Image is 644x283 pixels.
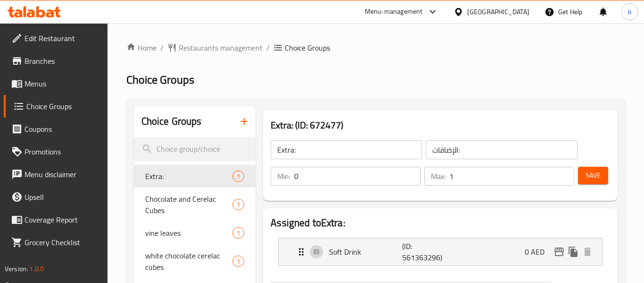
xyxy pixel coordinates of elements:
[160,42,164,53] li: /
[25,169,100,180] span: Menu disclaimer
[233,229,244,238] span: 1
[145,193,232,216] span: Chocolate and Cerelac Cubes
[4,118,107,140] a: Coupons
[25,55,100,67] span: Branches
[134,222,256,244] div: vine leaves1
[25,237,100,248] span: Grocery Checklist
[431,171,446,182] p: Max:
[145,250,232,273] span: white chocolate cerelac cubes
[4,50,107,72] a: Branches
[4,72,107,95] a: Menus
[566,245,580,259] button: duplicate
[4,140,107,163] a: Promotions
[232,171,244,182] div: Choices
[26,101,100,112] span: Choice Groups
[134,165,256,188] div: Extra:1
[4,186,107,208] a: Upsell
[145,227,232,239] span: vine leaves
[5,263,28,275] span: Version:
[232,227,244,239] div: Choices
[266,42,270,53] li: /
[134,188,256,222] div: Chocolate and Cerelac Cubes1
[4,231,107,254] a: Grocery Checklist
[25,78,100,89] span: Menus
[25,214,100,225] span: Coverage Report
[271,118,610,133] h3: Extra: (ID: 672477)
[233,172,244,181] span: 1
[233,200,244,209] span: 1
[467,7,529,17] div: [GEOGRAPHIC_DATA]
[126,69,194,90] span: Choice Groups
[285,42,330,53] span: Choice Groups
[277,171,290,182] p: Min:
[271,216,610,230] h2: Assigned to Extra:
[586,170,601,181] span: Save
[167,42,263,53] a: Restaurants management
[4,208,107,231] a: Coverage Report
[145,171,232,182] span: Extra:
[402,240,451,263] p: (ID: 561363296)
[25,191,100,203] span: Upsell
[25,33,100,44] span: Edit Restaurant
[25,146,100,157] span: Promotions
[365,6,423,17] div: Menu-management
[329,246,402,257] p: Soft Drink
[232,256,244,267] div: Choices
[134,244,256,278] div: white chocolate cerelac cubes1
[578,167,608,184] button: Save
[4,95,107,118] a: Choice Groups
[4,27,107,50] a: Edit Restaurant
[525,246,552,257] p: 0 AED
[134,137,256,161] input: search
[29,263,44,275] span: 1.0.0
[580,245,594,259] button: delete
[126,42,625,53] nav: breadcrumb
[233,257,244,266] span: 1
[552,245,566,259] button: edit
[141,114,202,129] h2: Choice Groups
[628,7,631,17] span: b
[4,163,107,186] a: Menu disclaimer
[279,238,602,266] div: Expand
[271,234,610,270] li: Expand
[25,123,100,135] span: Coupons
[126,42,157,53] a: Home
[232,199,244,210] div: Choices
[179,42,263,53] span: Restaurants management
